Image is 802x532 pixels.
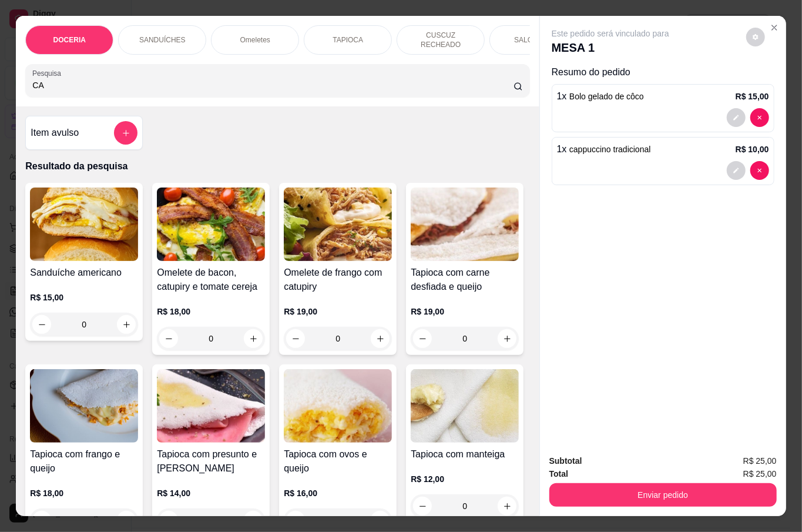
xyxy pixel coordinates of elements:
[284,487,392,499] p: R$ 16,00
[30,266,138,280] h4: Sanduíche americano
[31,126,79,140] h4: Item avulso
[32,315,51,334] button: decrease-product-quantity
[498,497,516,516] button: increase-product-quantity
[371,511,390,530] button: increase-product-quantity
[411,473,519,485] p: R$ 12,00
[411,188,519,261] img: product-image
[32,68,65,78] label: Pesquisa
[411,369,519,443] img: product-image
[157,487,265,499] p: R$ 14,00
[159,511,178,530] button: decrease-product-quantity
[750,161,769,180] button: decrease-product-quantity
[284,369,392,443] img: product-image
[557,89,644,103] p: 1 x
[552,39,669,56] p: MESA 1
[30,447,138,476] h4: Tapioca com frango e queijo
[30,292,138,303] p: R$ 15,00
[244,511,263,530] button: increase-product-quantity
[53,35,86,45] p: DOCERIA
[117,315,136,334] button: increase-product-quantity
[157,447,265,476] h4: Tapioca com presunto e [PERSON_NAME]
[407,31,475,49] p: CUSCUZ RECHEADO
[557,142,651,156] p: 1 x
[139,35,186,45] p: SANDUÍCHES
[569,92,644,101] span: Bolo gelado de côco
[30,369,138,443] img: product-image
[157,369,265,443] img: product-image
[736,91,769,102] p: R$ 15,00
[284,188,392,261] img: product-image
[114,121,137,145] button: add-separate-item
[284,266,392,294] h4: Omelete de frango com catupiry
[514,35,553,45] p: SALGADOS
[333,35,363,45] p: TAPIOCA
[157,266,265,294] h4: Omelete de bacon, catupiry e tomate cereja
[284,447,392,476] h4: Tapioca com ovos e queijo
[411,306,519,317] p: R$ 19,00
[32,79,514,91] input: Pesquisa
[411,447,519,461] h4: Tapioca com manteiga
[552,65,774,79] p: Resumo do pedido
[743,454,777,467] span: R$ 25,00
[30,188,138,261] img: product-image
[727,108,746,127] button: decrease-product-quantity
[549,483,777,507] button: Enviar pedido
[549,456,582,466] strong: Subtotal
[736,143,769,155] p: R$ 10,00
[743,467,777,480] span: R$ 25,00
[240,35,270,45] p: Omeletes
[157,306,265,317] p: R$ 18,00
[30,487,138,499] p: R$ 18,00
[284,306,392,317] p: R$ 19,00
[569,145,651,154] span: cappuccino tradicional
[727,161,746,180] button: decrease-product-quantity
[157,188,265,261] img: product-image
[750,108,769,127] button: decrease-product-quantity
[765,18,784,37] button: Close
[25,159,529,173] p: Resultado da pesquisa
[549,469,568,479] strong: Total
[411,266,519,294] h4: Tapioca com carne desfiada e queijo
[746,28,765,46] button: decrease-product-quantity
[552,28,669,39] p: Este pedido será vinculado para
[286,511,305,530] button: decrease-product-quantity
[413,497,432,516] button: decrease-product-quantity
